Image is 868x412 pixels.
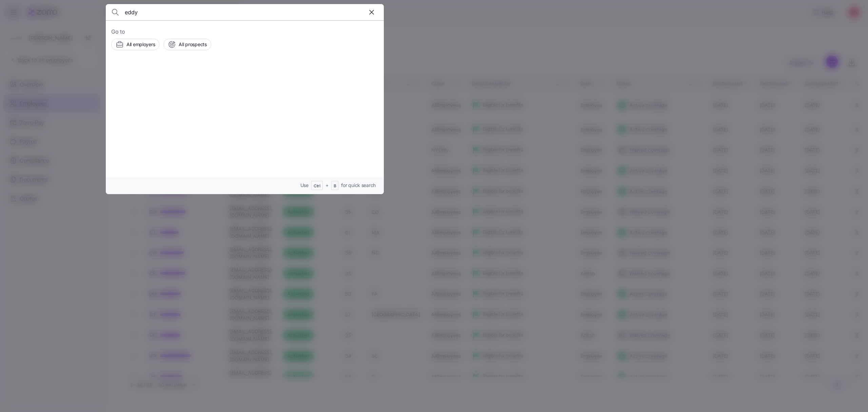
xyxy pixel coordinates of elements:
[111,27,378,36] span: Go to
[300,182,309,189] span: Use
[314,183,320,189] span: Ctrl
[179,41,206,48] span: All prospects
[163,39,211,50] button: All prospects
[341,182,376,189] span: for quick search
[325,182,329,189] span: +
[334,183,336,189] span: B
[126,41,155,48] span: All employers
[111,39,159,50] button: All employers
